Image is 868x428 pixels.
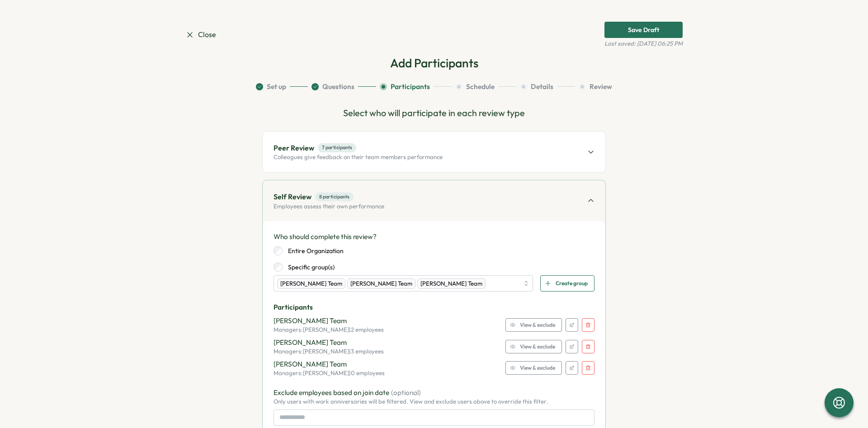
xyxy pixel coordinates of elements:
[579,82,612,92] button: Review
[274,369,385,377] p: Managers: [PERSON_NAME] | 0 employees
[556,276,588,291] span: Create group
[274,398,594,406] p: Only users with work anniversaries will be filtered. View and exclude users above to override thi...
[277,278,345,289] div: [PERSON_NAME] Team
[274,348,384,356] p: Managers: [PERSON_NAME] | 3 employees
[455,82,516,92] button: Schedule
[582,340,594,353] button: Remove
[389,388,421,397] span: (optional)
[262,106,606,120] p: Select who will participate in each review type
[274,153,443,161] p: Colleagues give feedback on their team members performance
[390,55,478,71] h2: Add Participants
[520,319,555,331] span: View & exclude
[347,278,415,289] div: [PERSON_NAME] Team
[540,275,594,292] button: Create group
[318,143,356,152] span: 7 participants
[274,302,594,312] p: Participants
[520,362,555,374] span: View & exclude
[274,202,384,211] p: Employees assess their own performance
[417,278,486,289] div: [PERSON_NAME] Team
[283,263,335,272] label: Specific group(s)
[505,318,562,332] button: View & exclude
[274,388,594,398] p: Exclude employees based on join date
[274,338,384,348] p: [PERSON_NAME] Team
[582,318,594,332] button: Remove
[274,232,594,242] p: Who should complete this review?
[505,340,562,353] button: View & exclude
[311,82,376,92] button: Questions
[505,361,562,375] button: View & exclude
[566,318,578,332] button: Edit
[274,316,384,326] p: [PERSON_NAME] Team
[185,29,216,40] a: Close
[283,246,344,255] label: Entire Organization
[274,191,311,202] p: Self Review
[566,361,578,375] button: Edit
[604,40,683,48] span: Last saved: [DATE] 06:25 PM
[520,82,575,92] button: Details
[520,340,555,353] span: View & exclude
[628,27,659,33] div: Save Draft
[315,193,354,201] span: 8 participants
[582,361,594,375] button: Remove
[274,326,384,334] p: Managers: [PERSON_NAME] | 2 employees
[604,22,683,38] button: Save Draft
[274,359,385,369] p: [PERSON_NAME] Team
[274,142,314,154] p: Peer Review
[566,340,578,353] button: Edit
[256,82,308,92] button: Set up
[380,82,452,92] button: Participants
